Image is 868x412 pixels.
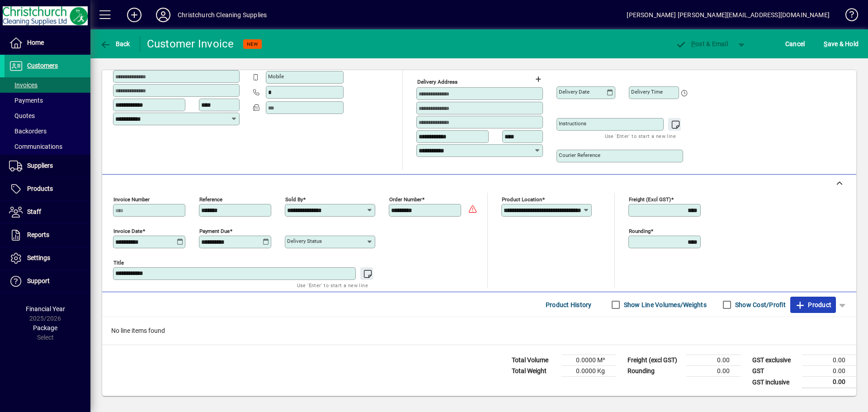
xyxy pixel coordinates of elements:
[821,36,861,52] button: Save & Hold
[102,317,856,345] div: No line items found
[27,39,44,46] span: Home
[149,7,178,23] button: Profile
[178,8,267,22] div: Christchurch Cleaning Supplies
[824,37,859,51] span: ave & Hold
[623,366,686,377] td: Rounding
[90,36,140,52] app-page-header-button: Back
[686,366,741,377] td: 0.00
[5,32,90,54] a: Home
[675,40,728,47] span: ost & Email
[622,300,707,309] label: Show Line Volumes/Weights
[502,196,542,203] mat-label: Product location
[5,201,90,223] a: Staff
[287,238,322,244] mat-label: Delivery status
[5,93,90,108] a: Payments
[559,120,586,127] mat-label: Instructions
[113,196,150,203] mat-label: Invoice number
[795,298,831,312] span: Product
[561,366,616,377] td: 0.0000 Kg
[629,228,651,234] mat-label: Rounding
[26,305,65,313] span: Financial Year
[113,228,142,234] mat-label: Invoice date
[5,123,90,139] a: Backorders
[27,231,49,238] span: Reports
[27,185,53,192] span: Products
[5,178,90,200] a: Products
[686,355,741,366] td: 0.00
[542,297,595,313] button: Product History
[605,131,676,141] mat-hint: Use 'Enter' to start a new line
[98,36,132,52] button: Back
[629,196,671,203] mat-label: Freight (excl GST)
[27,62,58,69] span: Customers
[268,73,284,80] mat-label: Mobile
[9,97,43,104] span: Payments
[802,377,856,388] td: 0.00
[546,298,592,312] span: Product History
[5,108,90,123] a: Quotes
[5,77,90,93] a: Invoices
[247,41,258,47] span: NEW
[27,208,41,215] span: Staff
[5,155,90,177] a: Suppliers
[9,112,35,119] span: Quotes
[802,366,856,377] td: 0.00
[27,277,50,284] span: Support
[559,152,600,158] mat-label: Courier Reference
[9,143,62,150] span: Communications
[748,377,802,388] td: GST inclusive
[5,139,90,154] a: Communications
[27,254,50,261] span: Settings
[561,355,616,366] td: 0.0000 M³
[147,37,234,51] div: Customer Invoice
[802,355,856,366] td: 0.00
[627,8,830,22] div: [PERSON_NAME] [PERSON_NAME][EMAIL_ADDRESS][DOMAIN_NAME]
[748,355,802,366] td: GST exclusive
[507,355,561,366] td: Total Volume
[9,128,47,135] span: Backorders
[5,247,90,270] a: Settings
[631,89,663,95] mat-label: Delivery time
[33,324,57,331] span: Package
[113,260,124,266] mat-label: Title
[199,228,230,234] mat-label: Payment due
[5,224,90,246] a: Reports
[389,196,422,203] mat-label: Order number
[507,366,561,377] td: Total Weight
[783,36,807,52] button: Cancel
[623,355,686,366] td: Freight (excl GST)
[671,36,732,52] button: Post & Email
[297,280,368,290] mat-hint: Use 'Enter' to start a new line
[27,162,53,169] span: Suppliers
[100,40,130,47] span: Back
[559,89,590,95] mat-label: Delivery date
[5,270,90,293] a: Support
[9,81,38,89] span: Invoices
[691,40,695,47] span: P
[748,366,802,377] td: GST
[839,2,857,31] a: Knowledge Base
[824,40,827,47] span: S
[785,37,805,51] span: Cancel
[199,196,222,203] mat-label: Reference
[790,297,836,313] button: Product
[285,196,303,203] mat-label: Sold by
[531,72,545,86] button: Choose address
[733,300,786,309] label: Show Cost/Profit
[120,7,149,23] button: Add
